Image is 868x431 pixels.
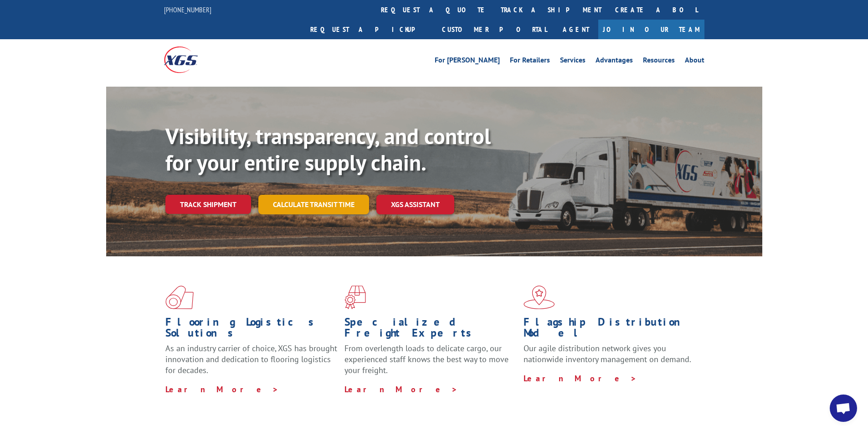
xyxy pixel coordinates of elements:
h1: Specialized Freight Experts [344,317,517,343]
b: Visibility, transparency, and control for your entire supply chain. [165,122,491,177]
div: Open chat [830,395,857,422]
a: Calculate transit time [258,195,369,214]
img: xgs-icon-focused-on-flooring-red [344,286,366,309]
span: Our agile distribution network gives you nationwide inventory management on demand. [524,343,691,364]
a: About [685,57,704,67]
a: XGS ASSISTANT [376,195,454,214]
a: For [PERSON_NAME] [435,57,500,67]
img: xgs-icon-flagship-distribution-model-red [524,286,555,309]
h1: Flooring Logistics Solutions [165,317,338,343]
p: From overlength loads to delicate cargo, our experienced staff knows the best way to move your fr... [344,343,517,384]
a: Agent [554,20,598,39]
a: Request a pickup [303,20,435,39]
a: Services [560,57,586,67]
a: Customer Portal [435,20,554,39]
a: For Retailers [510,57,550,67]
a: Learn More > [344,384,458,395]
img: xgs-icon-total-supply-chain-intelligence-red [165,286,194,309]
a: Join Our Team [598,20,704,39]
a: Advantages [596,57,633,67]
a: Learn More > [524,373,637,384]
a: Resources [643,57,675,67]
span: As an industry carrier of choice, XGS has brought innovation and dedication to flooring logistics... [165,343,337,375]
a: Learn More > [165,384,279,395]
h1: Flagship Distribution Model [524,317,696,343]
a: [PHONE_NUMBER] [164,5,211,14]
a: Track shipment [165,195,251,214]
